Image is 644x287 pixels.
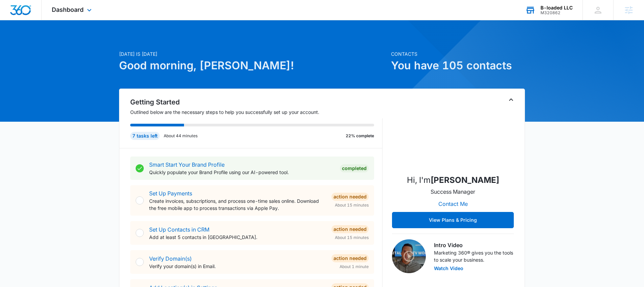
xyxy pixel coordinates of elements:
[432,196,475,212] button: Contact Me
[149,161,225,168] a: Smart Start Your Brand Profile
[130,97,383,107] h2: Getting Started
[434,249,514,263] p: Marketing 360® gives you the tools to scale your business.
[331,225,369,233] div: Action Needed
[149,234,326,241] p: Add at least 5 contacts in [GEOGRAPHIC_DATA].
[340,264,369,270] span: About 1 minute
[335,235,369,241] span: About 15 minutes
[392,239,426,273] img: Intro Video
[391,50,525,57] p: Contacts
[507,96,515,104] button: Toggle Collapse
[331,193,369,201] div: Action Needed
[434,241,514,249] h3: Intro Video
[391,57,525,74] h1: You have 105 contacts
[149,226,209,233] a: Set Up Contacts in CRM
[434,266,463,271] button: Watch Video
[149,169,335,176] p: Quickly populate your Brand Profile using our AI-powered tool.
[331,254,369,262] div: Action Needed
[340,164,369,172] div: Completed
[346,133,374,139] p: 22% complete
[149,197,326,212] p: Create invoices, subscriptions, and process one-time sales online. Download the free mobile app t...
[431,175,499,185] strong: [PERSON_NAME]
[149,255,192,262] a: Verify Domain(s)
[149,263,326,270] p: Verify your domain(s) in Email.
[149,190,192,197] a: Set Up Payments
[419,101,487,169] img: Kaitlyn Thiem
[119,50,387,57] p: [DATE] is [DATE]
[52,6,84,13] span: Dashboard
[392,212,514,228] button: View Plans & Pricing
[431,188,475,196] p: Success Manager
[164,133,198,139] p: About 44 minutes
[407,174,499,186] p: Hi, I'm
[540,10,573,15] div: account id
[130,109,383,116] p: Outlined below are the necessary steps to help you successfully set up your account.
[130,132,160,140] div: 7 tasks left
[119,57,387,74] h1: Good morning, [PERSON_NAME]!
[540,5,573,10] div: account name
[335,202,369,208] span: About 15 minutes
